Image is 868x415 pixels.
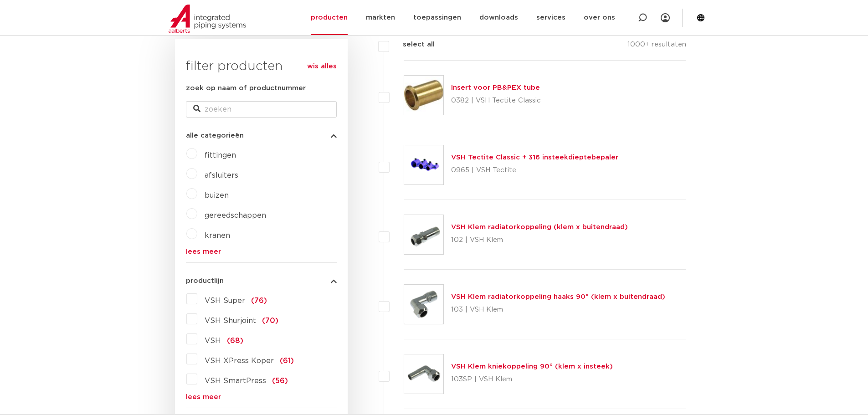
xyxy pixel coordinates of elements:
span: VSH Super [205,297,245,304]
a: VSH Klem radiatorkoppeling haaks 90° (klem x buitendraad) [451,293,665,300]
span: (56) [272,377,288,384]
p: 0965 | VSH Tectite [451,163,618,178]
p: 102 | VSH Klem [451,233,628,247]
span: VSH XPress Koper [205,357,274,364]
a: gereedschappen [205,212,266,219]
label: zoek op naam of productnummer [186,83,306,94]
img: Thumbnail for VSH Tectite Classic + 316 insteekdieptebepaler [404,145,443,184]
p: 1000+ resultaten [627,39,686,53]
a: afsluiters [205,172,238,179]
a: VSH Klem kniekoppeling 90° (klem x insteek) [451,363,613,370]
img: Thumbnail for VSH Klem radiatorkoppeling (klem x buitendraad) [404,215,443,254]
a: VSH Tectite Classic + 316 insteekdieptebepaler [451,154,618,161]
p: 103 | VSH Klem [451,302,665,317]
a: wis alles [307,61,337,72]
span: VSH Shurjoint [205,317,256,324]
input: zoeken [186,101,337,118]
button: productlijn [186,277,337,284]
span: productlijn [186,277,224,284]
a: lees meer [186,248,337,255]
p: 0382 | VSH Tectite Classic [451,93,541,108]
span: (70) [262,317,278,324]
img: Thumbnail for VSH Klem kniekoppeling 90° (klem x insteek) [404,354,443,394]
a: VSH Klem radiatorkoppeling (klem x buitendraad) [451,224,628,231]
span: (68) [227,337,243,344]
p: 103SP | VSH Klem [451,372,613,387]
span: alle categorieën [186,132,244,139]
span: VSH [205,337,221,344]
span: (61) [280,357,294,364]
a: buizen [205,192,229,199]
img: Thumbnail for Insert voor PB&PEX tube [404,76,443,115]
a: kranen [205,232,230,239]
a: lees meer [186,394,337,400]
h3: filter producten [186,57,337,76]
img: Thumbnail for VSH Klem radiatorkoppeling haaks 90° (klem x buitendraad) [404,285,443,324]
span: VSH SmartPress [205,377,266,384]
a: Insert voor PB&PEX tube [451,84,540,91]
button: alle categorieën [186,132,337,139]
span: (76) [251,297,267,304]
label: select all [389,39,435,50]
a: fittingen [205,152,236,159]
